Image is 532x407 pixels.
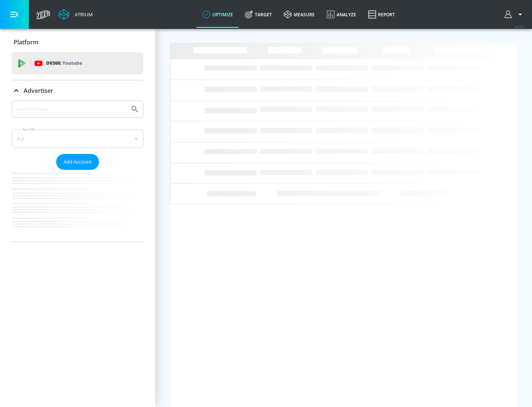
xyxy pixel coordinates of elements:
div: Platform [12,32,143,53]
div: Advertiser [12,101,143,242]
span: Add Account [64,158,92,166]
nav: list of Advertiser [12,170,143,242]
label: Sort By [21,127,37,132]
input: Search by name [15,104,127,114]
p: Youtube [62,59,82,67]
a: Analyze [321,1,362,28]
a: Atrium [58,9,93,20]
a: Target [239,1,278,28]
a: measure [278,1,321,28]
span: v 4.28.0 [514,24,525,28]
p: DV360: [46,59,82,67]
a: Report [362,1,401,28]
div: Atrium [72,11,93,18]
div: A-Z [12,129,143,148]
button: Add Account [56,154,99,170]
p: Platform [14,38,38,46]
a: optimize [197,1,239,28]
div: Advertiser [12,80,143,101]
div: DV360: Youtube [12,52,143,74]
p: Advertiser [24,87,53,95]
